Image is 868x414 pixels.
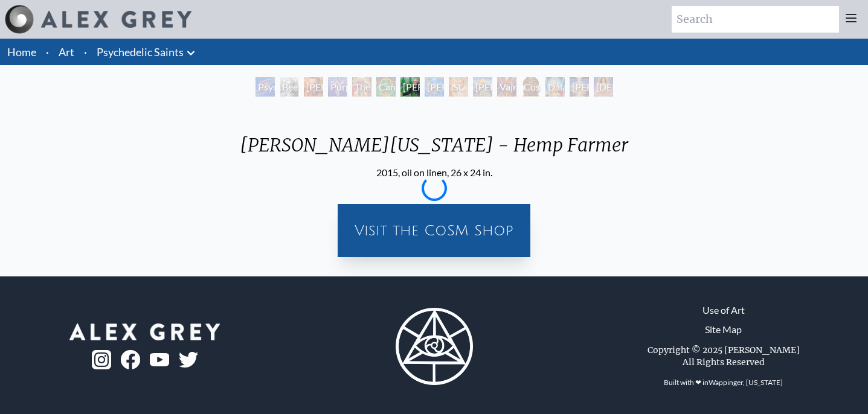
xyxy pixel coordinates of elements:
a: Art [59,43,74,60]
div: Dalai Lama [545,77,565,97]
div: 2015, oil on linen, 26 x 24 in. [230,165,638,180]
div: Purple [DEMOGRAPHIC_DATA] [328,77,347,97]
div: Copyright © 2025 [PERSON_NAME] [648,344,800,356]
input: Search [672,6,839,33]
img: twitter-logo.png [179,352,198,368]
div: [PERSON_NAME][US_STATE] - Hemp Farmer [400,77,420,97]
div: The Shulgins and their Alchemical Angels [352,77,371,97]
div: [PERSON_NAME] [473,77,492,97]
li: · [79,39,92,65]
div: [DEMOGRAPHIC_DATA] [594,77,613,97]
div: St. [PERSON_NAME] & The LSD Revelation Revolution [449,77,468,97]
div: Cosmic [DEMOGRAPHIC_DATA] [521,77,541,97]
a: Home [7,45,36,59]
div: Cannabacchus [376,77,396,97]
div: [PERSON_NAME][US_STATE] - Hemp Farmer [230,134,638,165]
div: Beethoven [280,77,299,97]
a: Site Map [705,322,742,337]
div: Built with ❤ in [659,373,788,392]
img: youtube-logo.png [150,353,169,367]
li: · [41,39,54,65]
div: Psychedelic Healing [256,77,275,97]
a: Psychedelic Saints [97,43,184,60]
div: All Rights Reserved [683,356,765,368]
div: [PERSON_NAME] M.D., Cartographer of Consciousness [304,77,323,97]
a: Wappinger, [US_STATE] [709,378,783,387]
a: Visit the CoSM Shop [345,211,523,250]
a: Use of Art [702,303,745,317]
div: [PERSON_NAME] & the New Eleusis [425,77,444,97]
div: Vajra Guru [497,77,516,97]
div: [PERSON_NAME] [570,77,589,97]
img: ig-logo.png [92,350,111,369]
img: fb-logo.png [121,350,140,369]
